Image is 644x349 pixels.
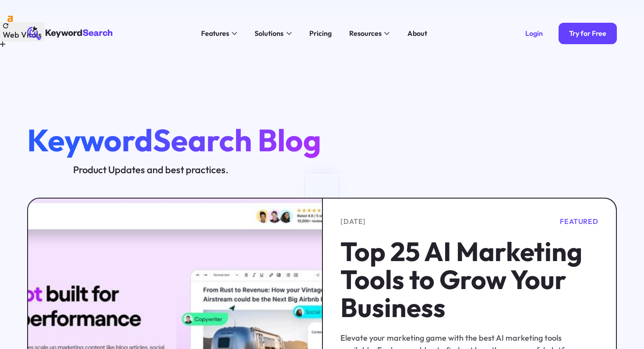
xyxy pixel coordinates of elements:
[340,216,366,227] div: [DATE]
[27,120,321,159] span: KeywordSearch Blog
[255,28,283,38] div: Solutions
[514,23,553,44] a: Login
[349,28,382,38] div: Resources
[309,28,332,38] div: Pricing
[525,29,543,38] div: Login
[249,16,297,51] div: Solutions
[560,216,598,227] div: Featured
[27,163,274,176] p: Product Updates and best practices.
[340,237,598,321] h3: Top 25 AI Marketing Tools to Grow Your Business
[344,16,395,51] div: Resources
[304,26,337,40] a: Pricing
[569,29,606,38] div: Try for Free
[559,23,617,44] a: Try for Free
[201,28,229,38] div: Features
[407,28,427,38] div: About
[402,26,432,40] a: About
[196,16,242,51] div: Features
